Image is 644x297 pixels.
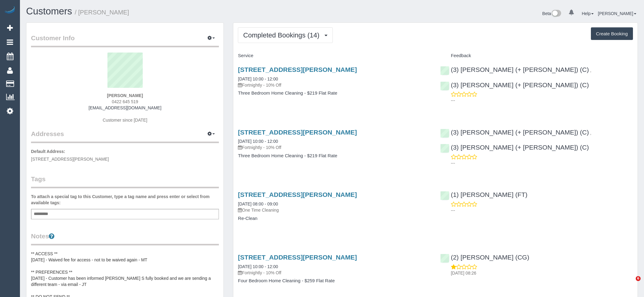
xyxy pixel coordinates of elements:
[238,191,357,198] a: [STREET_ADDRESS][PERSON_NAME]
[238,264,278,269] a: [DATE] 10:00 - 12:00
[31,148,65,154] label: Default Address:
[238,270,431,276] p: Fortnightly - 10% Off
[440,191,528,198] a: (1) [PERSON_NAME] (FT)
[451,160,633,166] p: ---
[238,53,431,58] h4: Service
[238,82,431,88] p: Fortnightly - 10% Off
[551,10,561,18] img: New interface
[591,27,633,40] button: Create Booking
[598,11,636,16] a: [PERSON_NAME]
[238,201,278,206] a: [DATE] 08:00 - 09:00
[238,278,431,283] h4: Four Bedroom Home Cleaning - $259 Flat Rate
[440,129,589,136] a: (3) [PERSON_NAME] (+ [PERSON_NAME]) (C)
[4,6,16,15] img: Automaid Logo
[238,216,431,221] h4: Re-Clean
[451,270,633,276] p: [DATE] 08:26
[89,105,161,110] a: [EMAIL_ADDRESS][DOMAIN_NAME]
[582,11,594,16] a: Help
[623,276,638,291] iframe: Intercom live chat
[440,53,633,58] h4: Feedback
[238,153,431,158] h4: Three Bedroom Home Cleaning - $219 Flat Rate
[31,174,219,188] legend: Tags
[112,99,138,104] span: 0422 645 519
[440,81,589,88] a: (3) [PERSON_NAME] (+ [PERSON_NAME]) (C)
[238,207,431,213] p: One Time Cleaning
[590,131,591,135] span: ,
[26,6,72,17] a: Customers
[440,144,589,151] a: (3) [PERSON_NAME] (+ [PERSON_NAME]) (C)
[636,276,641,281] span: 6
[238,129,357,136] a: [STREET_ADDRESS][PERSON_NAME]
[238,27,332,43] button: Completed Bookings (14)
[440,254,530,261] a: (2) [PERSON_NAME] (CG)
[103,118,147,123] span: Customer since [DATE]
[238,139,278,144] a: [DATE] 10:00 - 12:00
[451,97,633,104] p: ---
[75,9,129,16] small: / [PERSON_NAME]
[440,66,589,73] a: (3) [PERSON_NAME] (+ [PERSON_NAME]) (C)
[31,193,219,206] label: To attach a special tag to this Customer, type a tag name and press enter or select from availabl...
[31,33,219,47] legend: Customer Info
[238,76,278,81] a: [DATE] 10:00 - 12:00
[238,144,431,150] p: Fortnightly - 10% Off
[31,232,219,245] legend: Notes
[542,11,561,16] a: Beta
[243,31,322,39] span: Completed Bookings (14)
[31,157,109,162] span: [STREET_ADDRESS][PERSON_NAME]
[451,207,633,213] p: ---
[238,91,431,96] h4: Three Bedroom Home Cleaning - $219 Flat Rate
[238,66,357,73] a: [STREET_ADDRESS][PERSON_NAME]
[238,254,357,261] a: [STREET_ADDRESS][PERSON_NAME]
[590,68,591,73] span: ,
[107,93,143,98] strong: [PERSON_NAME]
